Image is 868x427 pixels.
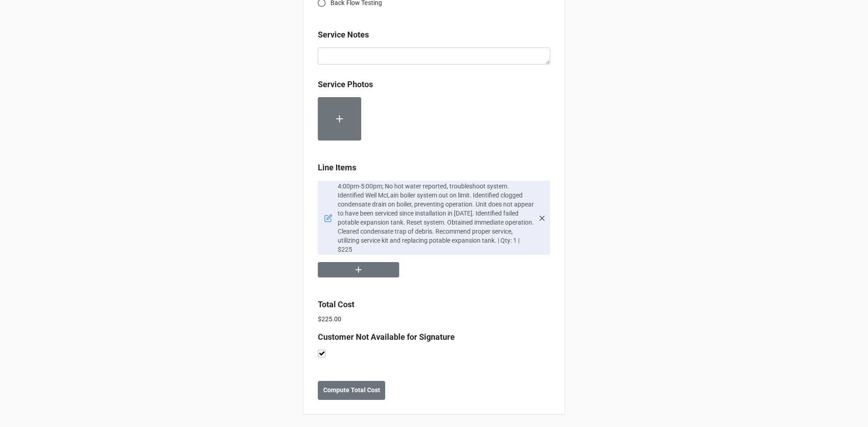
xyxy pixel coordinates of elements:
button: Compute Total Cost [318,381,385,400]
p: 4:00pm-5:00pm; No hot water reported, troubleshoot system. Identified Weil McLain boiler system o... [338,182,534,254]
p: $225.00 [318,314,550,324]
label: Line Items [318,161,356,174]
label: Customer Not Available for Signature [318,331,455,343]
label: Service Notes [318,28,369,41]
label: Service Photos [318,78,373,91]
b: Total Cost [318,300,354,309]
b: Compute Total Cost [323,385,380,395]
